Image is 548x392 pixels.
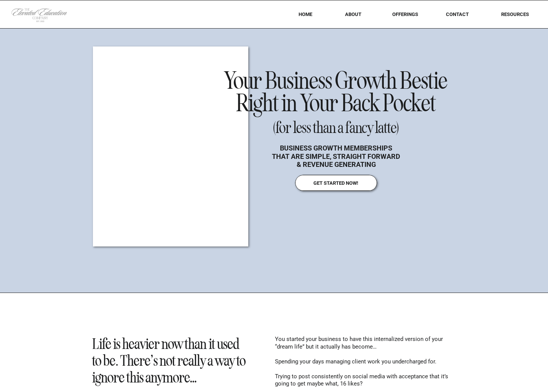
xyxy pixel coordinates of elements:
h3: Life is heavier now than it used to be. There’s not really a way to ignore this anymore… [92,336,250,386]
a: get started now! [305,180,367,186]
a: HOME [288,11,322,17]
h1: Your Business Growth Bestie Right in Your Back Pocket [224,70,449,109]
a: offerings [381,11,429,17]
a: About [340,11,367,17]
a: Contact [441,11,474,17]
p: business growth memberships that are simple, straight forward & revenue generating [272,144,401,168]
h2: (for less than a fancy latte) [259,120,414,138]
a: RESOURCES [490,11,539,17]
